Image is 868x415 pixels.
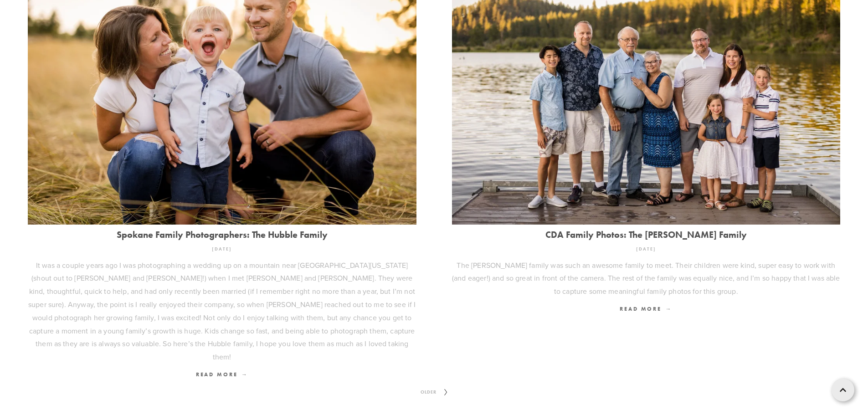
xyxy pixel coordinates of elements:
[452,302,841,316] a: Read More
[28,259,416,364] p: It was a couple years ago I was photographing a wedding up on a mountain near [GEOGRAPHIC_DATA][U...
[196,371,248,378] span: Read More
[452,230,841,240] a: CDA Family Photos: The [PERSON_NAME] Family
[413,381,455,403] a: Older
[28,230,416,240] a: Spokane Family Photographers: The Hubble Family
[620,305,672,312] span: Read More
[452,259,841,298] p: The [PERSON_NAME] family was such an awesome family to meet. Their children were kind, super easy...
[636,243,656,255] time: [DATE]
[28,368,416,381] a: Read More
[417,386,440,398] span: Older
[212,243,232,255] time: [DATE]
